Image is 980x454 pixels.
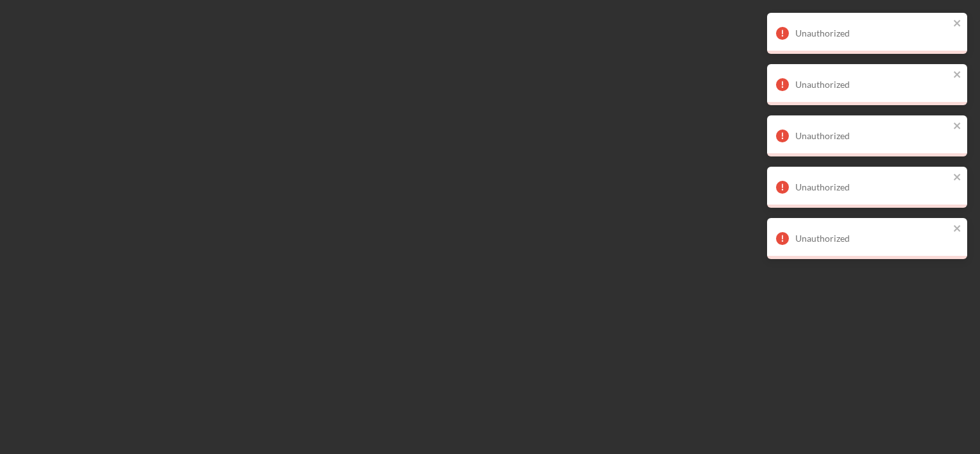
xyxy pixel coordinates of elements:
[953,172,962,184] button: close
[795,233,949,244] div: Unauthorized
[795,131,949,141] div: Unauthorized
[795,80,949,90] div: Unauthorized
[953,18,962,30] button: close
[953,121,962,133] button: close
[795,182,949,192] div: Unauthorized
[953,69,962,81] button: close
[953,223,962,235] button: close
[795,28,949,38] div: Unauthorized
